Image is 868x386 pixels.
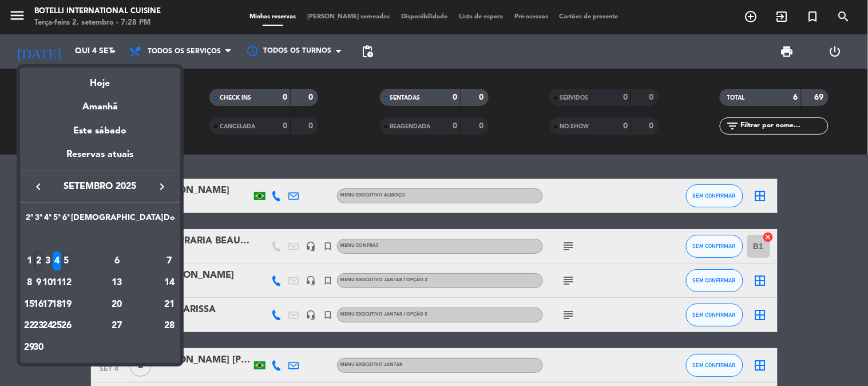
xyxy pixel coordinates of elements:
div: 12 [62,273,70,293]
td: 17 de setembro de 2025 [43,294,52,316]
td: 14 de setembro de 2025 [163,272,176,294]
th: Quinta-feira [52,211,61,229]
div: Reservas atuais [20,147,180,171]
div: 17 [43,295,52,314]
div: 2 [34,251,43,271]
div: 16 [34,295,43,314]
td: 8 de setembro de 2025 [25,272,34,294]
td: 26 de setembro de 2025 [62,315,71,337]
td: 19 de setembro de 2025 [62,294,71,316]
th: Sábado [71,211,163,229]
td: 4 de setembro de 2025 [52,250,61,272]
div: 18 [53,295,61,314]
td: 7 de setembro de 2025 [163,250,176,272]
div: 19 [62,295,70,314]
div: 25 [53,316,61,336]
div: 11 [53,273,61,293]
td: 9 de setembro de 2025 [34,272,43,294]
td: 16 de setembro de 2025 [34,294,43,316]
td: 12 de setembro de 2025 [62,272,71,294]
div: 20 [76,295,158,314]
th: Sexta-feira [62,211,71,229]
td: 28 de setembro de 2025 [163,315,176,337]
td: 15 de setembro de 2025 [25,294,34,316]
td: 29 de setembro de 2025 [25,337,34,359]
div: 14 [164,273,175,293]
button: keyboard_arrow_right [152,179,172,194]
th: Segunda-feira [25,211,34,229]
div: 22 [25,316,34,336]
div: 5 [62,251,70,271]
div: 4 [53,251,61,271]
button: keyboard_arrow_left [28,179,49,194]
td: 1 de setembro de 2025 [25,250,34,272]
td: 18 de setembro de 2025 [52,294,61,316]
div: 13 [76,273,158,293]
div: Amanhã [20,91,180,115]
th: Terça-feira [34,211,43,229]
td: 24 de setembro de 2025 [43,315,52,337]
div: 6 [76,251,158,271]
td: 10 de setembro de 2025 [43,272,52,294]
i: keyboard_arrow_right [155,180,169,194]
div: 26 [62,316,70,336]
div: Este sábado [20,115,180,147]
div: 21 [164,295,175,314]
td: 13 de setembro de 2025 [71,272,163,294]
td: 3 de setembro de 2025 [43,250,52,272]
td: 23 de setembro de 2025 [34,315,43,337]
td: 6 de setembro de 2025 [71,250,163,272]
td: 21 de setembro de 2025 [163,294,176,316]
td: 2 de setembro de 2025 [34,250,43,272]
div: 15 [25,295,34,314]
td: 22 de setembro de 2025 [25,315,34,337]
div: 3 [43,251,52,271]
div: 23 [34,316,43,336]
div: 28 [164,316,175,336]
td: 5 de setembro de 2025 [62,250,71,272]
div: 24 [43,316,52,336]
td: 11 de setembro de 2025 [52,272,61,294]
td: SET [25,229,176,251]
td: 27 de setembro de 2025 [71,315,163,337]
div: 27 [76,316,158,336]
div: 10 [43,273,52,293]
td: 30 de setembro de 2025 [34,337,43,359]
div: 7 [164,251,175,271]
div: 29 [25,338,34,357]
div: 30 [34,338,43,357]
div: 8 [25,273,34,293]
i: keyboard_arrow_left [31,180,45,194]
span: setembro 2025 [49,179,152,194]
td: 25 de setembro de 2025 [52,315,61,337]
div: 1 [25,251,34,271]
th: Quarta-feira [43,211,52,229]
div: 9 [34,273,43,293]
th: Domingo [163,211,176,229]
td: 20 de setembro de 2025 [71,294,163,316]
div: Hoje [20,68,180,91]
